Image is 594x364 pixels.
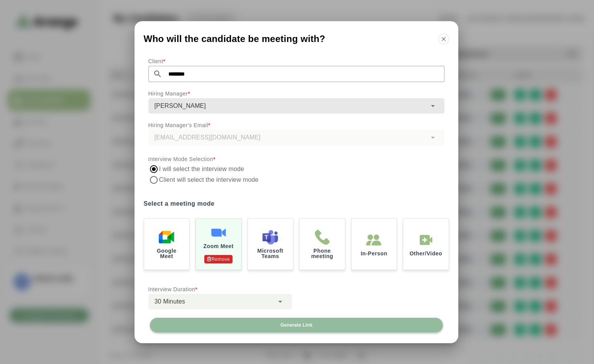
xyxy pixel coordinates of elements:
[148,57,444,66] p: Client
[148,121,444,130] p: Hiring Manager's Email
[144,198,449,209] label: Select a meeting mode
[366,232,382,248] img: In-Person
[159,230,174,245] img: Google Meet
[361,251,387,256] p: In-Person
[315,230,330,245] img: Phone meeting
[280,322,312,328] span: Generate Link
[150,318,443,332] button: Generate Link
[409,251,442,256] p: Other/Video
[306,248,339,259] p: Phone meeting
[159,174,260,185] label: Client will select the interview mode
[418,232,434,248] img: In-Person
[148,154,444,164] p: Interview Mode Selection
[159,164,245,174] label: I will select the interview mode
[254,248,287,259] p: Microsoft Teams
[204,255,232,263] p: Remove Authentication
[148,89,444,98] p: Hiring Manager
[150,248,183,259] p: Google Meet
[211,225,226,240] img: Zoom Meet
[263,230,278,245] img: Microsoft Teams
[204,243,234,249] p: Zoom Meet
[144,34,325,44] span: Who will the candidate be meeting with?
[148,285,292,294] p: Interview Duration
[155,297,185,307] span: 30 Minutes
